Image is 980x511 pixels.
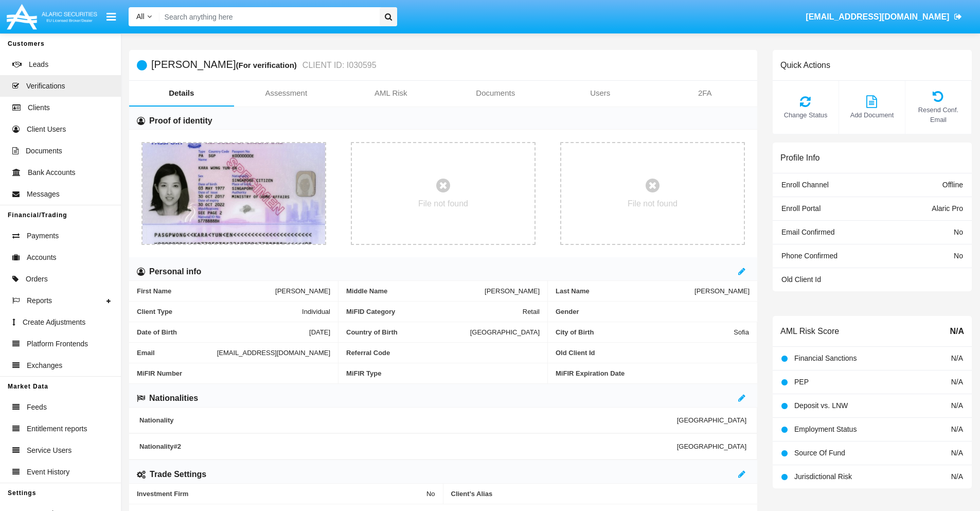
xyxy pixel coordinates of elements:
span: Nationality [139,416,677,424]
span: N/A [951,401,963,410]
a: Assessment [234,81,339,105]
input: Search [159,7,376,26]
span: No [954,228,963,236]
span: Bank Accounts [28,167,76,178]
span: Change Status [778,110,833,120]
img: Logo image [5,2,99,32]
h6: Nationalities [149,393,198,404]
span: N/A [951,378,963,386]
div: (For verification) [236,59,299,71]
span: Accounts [27,252,57,263]
small: CLIENT ID: I030595 [300,61,377,69]
span: First Name [137,287,275,295]
span: Messages [27,189,60,200]
span: N/A [950,325,964,338]
span: Client Type [137,308,302,315]
span: Email [137,349,217,357]
h6: Proof of identity [149,115,212,127]
span: [PERSON_NAME] [485,287,540,295]
a: AML Risk [338,81,443,105]
span: Date of Birth [137,328,309,336]
span: Retail [523,308,540,315]
span: N/A [951,354,963,362]
h5: [PERSON_NAME] [151,59,377,71]
span: Offline [942,181,963,189]
span: [GEOGRAPHIC_DATA] [677,416,746,424]
span: Financial Sanctions [794,354,857,362]
a: Users [548,81,653,105]
span: Create Adjustments [23,317,85,328]
span: [GEOGRAPHIC_DATA] [470,328,540,336]
span: Nationality #2 [139,443,677,450]
span: [GEOGRAPHIC_DATA] [677,443,746,450]
span: Referral Code [346,349,540,357]
span: PEP [794,378,809,386]
span: Phone Confirmed [781,252,838,260]
span: Client’s Alias [451,490,750,498]
span: Event History [27,467,69,478]
span: Verifications [26,81,65,92]
span: Enroll Channel [781,181,829,189]
span: Orders [26,274,48,285]
span: Middle Name [346,287,485,295]
span: Leads [29,59,48,70]
span: [EMAIL_ADDRESS][DOMAIN_NAME] [806,12,949,21]
span: Deposit vs. LNW [794,401,848,410]
span: No [426,490,435,498]
a: 2FA [653,81,758,105]
span: MiFIR Number [137,369,330,377]
span: All [136,12,145,21]
span: Clients [28,102,50,113]
span: No [954,252,963,260]
h6: Trade Settings [150,469,206,480]
h6: Profile Info [780,153,819,163]
span: Feeds [27,402,47,413]
span: Entitlement reports [27,424,87,434]
span: Resend Conf. Email [911,105,966,125]
span: Old Client Id [781,275,821,284]
span: Old Client Id [556,349,749,357]
span: Source Of Fund [794,449,845,457]
span: Reports [27,295,52,306]
h6: Personal info [149,266,201,277]
span: Client Users [27,124,66,135]
span: MiFIR Expiration Date [556,369,750,377]
span: Individual [302,308,330,315]
span: [PERSON_NAME] [694,287,750,295]
span: Enroll Portal [781,204,821,213]
span: Last Name [556,287,694,295]
span: Country of Birth [346,328,470,336]
a: Details [129,81,234,105]
span: Exchanges [27,360,62,371]
span: Email Confirmed [781,228,834,236]
h6: Quick Actions [780,60,830,70]
span: Employment Status [794,425,857,433]
span: [PERSON_NAME] [275,287,330,295]
span: Gender [556,308,750,315]
span: City of Birth [556,328,734,336]
span: MiFIR Type [346,369,540,377]
span: Jurisdictional Risk [794,472,852,481]
span: Investment Firm [137,490,426,498]
span: N/A [951,472,963,481]
span: Platform Frontends [27,339,88,349]
span: MiFID Category [346,308,523,315]
span: Payments [27,231,59,241]
span: Add Document [844,110,900,120]
span: N/A [951,425,963,433]
h6: AML Risk Score [780,326,839,336]
a: All [129,11,159,22]
span: Sofia [734,328,749,336]
a: [EMAIL_ADDRESS][DOMAIN_NAME] [801,3,967,31]
a: Documents [443,81,548,105]
span: [EMAIL_ADDRESS][DOMAIN_NAME] [217,349,330,357]
span: Documents [26,146,62,156]
span: Alaric Pro [932,204,963,213]
span: N/A [951,449,963,457]
span: [DATE] [309,328,330,336]
span: Service Users [27,445,72,456]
